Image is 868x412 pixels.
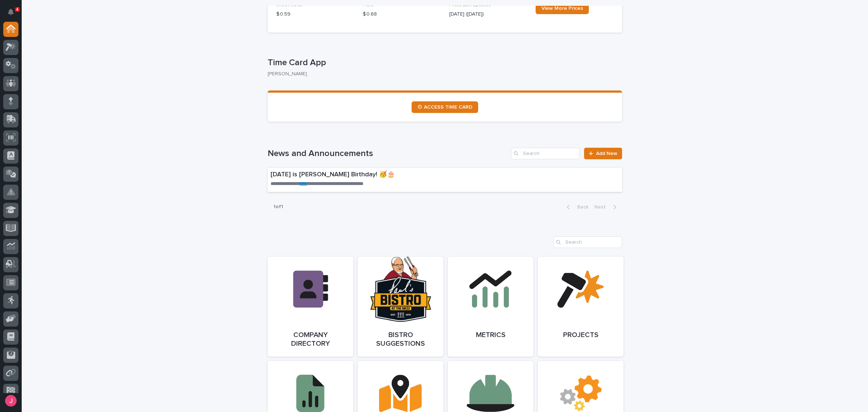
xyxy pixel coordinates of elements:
button: Back [561,204,591,210]
a: View More Prices [536,3,589,14]
span: Plate [363,3,374,7]
a: Projects [538,257,624,357]
p: [DATE] ([DATE]) [449,10,527,18]
span: Next [594,205,610,210]
span: Add New [596,151,617,156]
input: Search [511,148,580,159]
p: $ 0.59 [276,10,354,18]
p: $ 0.68 [363,10,441,18]
span: Back [573,205,588,210]
span: ⏲ ACCESS TIME CARD [417,105,472,110]
button: users-avatar [3,393,18,408]
button: Notifications [3,4,18,20]
p: [PERSON_NAME] [268,71,616,77]
h1: News and Announcements [268,148,508,159]
span: View More Prices [541,6,583,11]
a: ⏲ ACCESS TIME CARD [412,101,478,113]
span: Sheet Metal [276,3,302,7]
a: Company Directory [268,257,353,357]
input: Search [553,236,622,248]
button: Next [591,204,622,210]
div: Notifications4 [9,9,18,20]
a: Add New [584,148,622,159]
a: Bistro Suggestions [358,257,443,357]
a: Metrics [448,257,533,357]
p: Time Card App [268,58,619,68]
p: [DATE] is [PERSON_NAME] Birthday! 🥳🎂 [271,171,516,179]
p: 1 of 1 [268,198,289,216]
p: 4 [16,7,18,12]
span: Prices Last Updated [449,3,491,7]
